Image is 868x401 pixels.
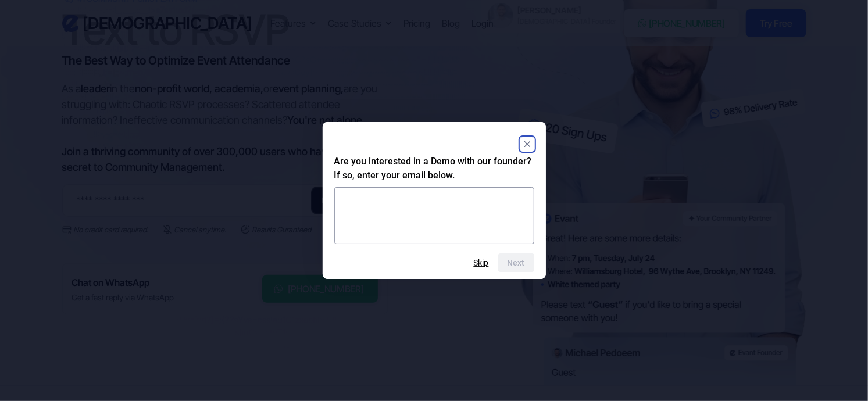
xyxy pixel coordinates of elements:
button: Skip [474,258,489,267]
button: Close [520,137,534,151]
dialog: Are you interested in a Demo with our founder? If so, enter your email below. [323,122,546,279]
button: Next question [498,253,534,272]
h2: Are you interested in a Demo with our founder? If so, enter your email below. [334,155,534,182]
textarea: Are you interested in a Demo with our founder? If so, enter your email below. [334,187,534,244]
